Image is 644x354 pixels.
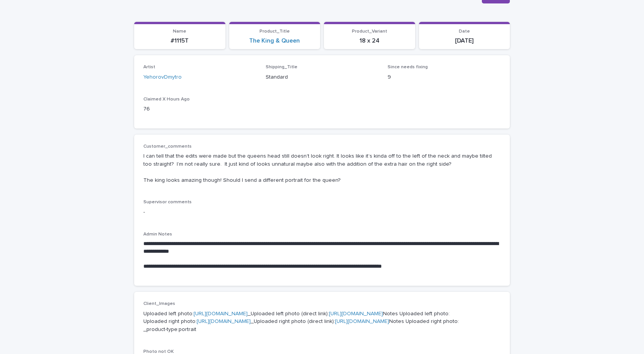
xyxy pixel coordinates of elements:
p: Uploaded left photo: _Uploaded left photo (direct link): Notes Uploaded left photo: Uploaded righ... [143,310,501,334]
span: Product_Variant [352,29,387,34]
span: Client_Images [143,301,175,306]
p: Standard [266,73,379,81]
a: [URL][DOMAIN_NAME] [335,319,389,324]
p: #1115T [139,37,221,44]
p: 18 x 24 [329,37,411,44]
span: Supervisor comments [143,200,192,204]
span: Date [459,29,470,34]
p: 76 [143,105,256,113]
p: I can tell that the edits were made but the queens head still doesn’t look right. It looks like i... [143,152,501,184]
span: Name [173,29,186,34]
p: - [143,208,501,216]
span: Claimed X Hours Ago [143,97,190,102]
span: Admin Notes [143,232,172,237]
span: Customer_comments [143,144,192,149]
p: 9 [388,73,501,81]
a: [URL][DOMAIN_NAME] [329,311,383,316]
span: Since needs fixing [388,65,428,69]
span: Artist [143,65,155,69]
p: [DATE] [424,37,506,44]
span: Product_Title [260,29,290,34]
span: Shipping_Title [266,65,297,69]
a: YehorovDmytro [143,73,182,81]
a: [URL][DOMAIN_NAME] [197,319,251,324]
span: Photo not OK [143,349,174,354]
a: [URL][DOMAIN_NAME] [194,311,248,316]
a: The King & Queen [249,37,300,44]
